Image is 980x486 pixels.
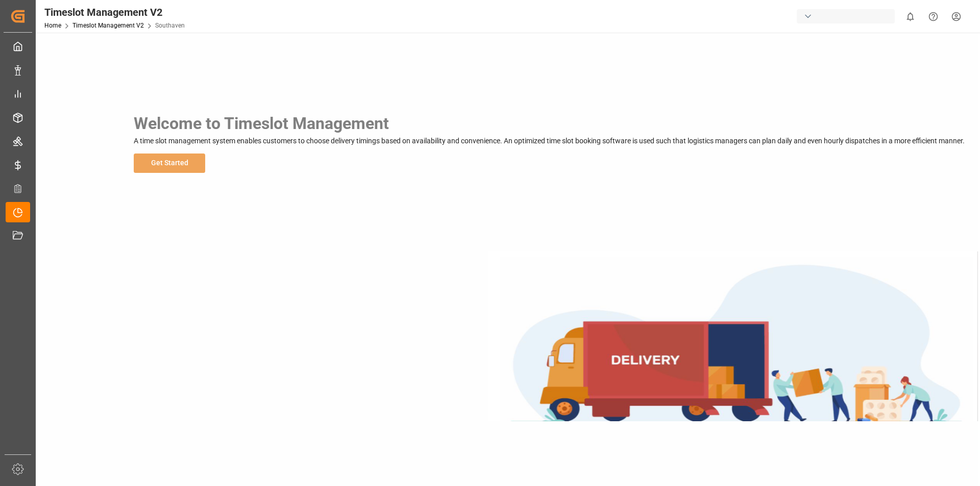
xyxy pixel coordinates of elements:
button: Help Center [922,5,945,28]
a: Home [44,22,61,29]
div: Timeslot Management V2 [44,5,185,20]
button: show 0 new notifications [899,5,922,28]
img: Delivery Truck [488,251,978,422]
a: Timeslot Management V2 [72,22,144,29]
p: A time slot management system enables customers to choose delivery timings based on availability ... [134,136,965,146]
button: Get Started [134,154,205,173]
h3: Welcome to Timeslot Management [134,111,965,136]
